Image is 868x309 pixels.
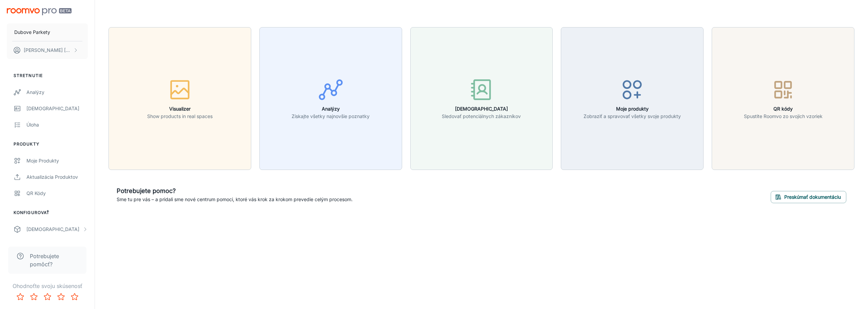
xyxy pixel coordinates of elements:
[584,113,681,120] p: Zobraziť a spravovať všetky svoje produkty
[410,27,553,170] button: [DEMOGRAPHIC_DATA]Sledovať potenciálnych zákazníkov
[26,226,82,233] div: [DEMOGRAPHIC_DATA]
[7,8,72,15] img: Roomvo PRO Beta
[26,105,88,112] div: [DEMOGRAPHIC_DATA]
[744,105,823,113] h6: QR kódy
[584,105,681,113] h6: Moje produkty
[410,95,553,101] a: [DEMOGRAPHIC_DATA]Sledovať potenciálnych zákazníkov
[292,105,370,113] h6: Analýzy
[117,196,353,203] p: Sme tu pre vás – a pridali sme nové centrum pomoci, ktoré vás krok za krokom prevedie celým proce...
[744,113,823,120] p: Spustite Roomvo zo svojich vzoriek
[259,27,402,170] button: AnalýzyZískajte všetky najnovšie poznatky
[24,46,72,54] p: [PERSON_NAME] [PERSON_NAME]
[108,27,251,170] button: VisualizerShow products in real spaces
[26,173,88,181] div: Aktualizácia produktov
[442,105,521,113] h6: [DEMOGRAPHIC_DATA]
[14,28,50,36] p: Dubove Parkety
[712,95,854,101] a: QR kódySpustite Roomvo zo svojich vzoriek
[771,191,846,203] button: Preskúmať dokumentáciu
[712,27,854,170] button: QR kódySpustite Roomvo zo svojich vzoriek
[442,113,521,120] p: Sledovať potenciálnych zákazníkov
[7,41,88,59] button: [PERSON_NAME] [PERSON_NAME]
[26,157,88,165] div: Moje produkty
[292,113,370,120] p: Získajte všetky najnovšie poznatky
[259,95,402,101] a: AnalýzyZískajte všetky najnovšie poznatky
[117,186,353,196] h6: Potrebujete pomoc?
[771,193,846,200] a: Preskúmať dokumentáciu
[7,23,88,41] button: Dubove Parkety
[147,113,213,120] p: Show products in real spaces
[26,121,88,129] div: Úloha
[147,105,213,113] h6: Visualizer
[561,27,704,170] button: Moje produktyZobraziť a spravovať všetky svoje produkty
[26,89,88,96] div: Analýzy
[561,95,704,101] a: Moje produktyZobraziť a spravovať všetky svoje produkty
[26,190,88,197] div: QR kódy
